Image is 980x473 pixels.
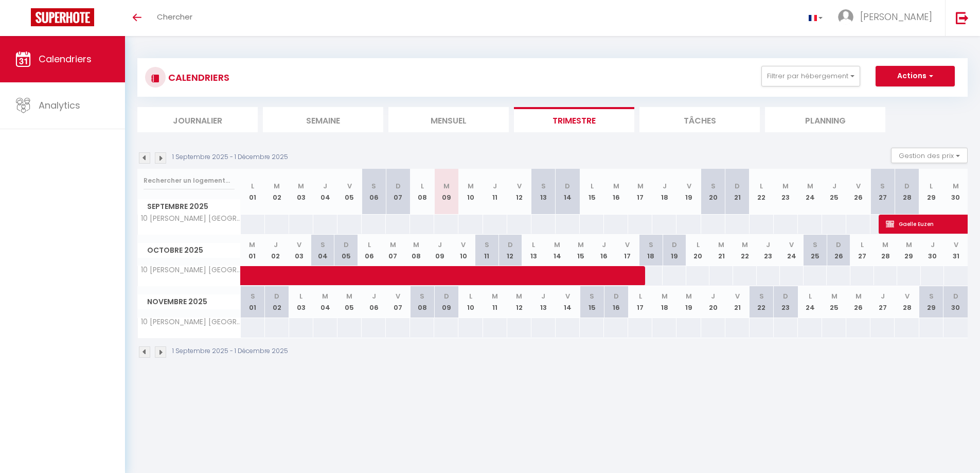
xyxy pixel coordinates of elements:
[652,286,676,318] th: 18
[172,346,288,356] p: 1 Septembre 2025 - 1 Décembre 2025
[580,286,604,318] th: 15
[298,181,304,191] abbr: M
[663,235,686,266] th: 19
[953,181,959,191] abbr: M
[485,240,489,250] abbr: S
[783,291,788,301] abbr: D
[701,169,725,215] th: 20
[944,235,968,266] th: 31
[709,235,733,266] th: 21
[580,169,604,215] th: 15
[604,169,628,215] th: 16
[368,240,371,250] abbr: L
[172,152,288,162] p: 1 Septembre 2025 - 1 Décembre 2025
[565,291,570,301] abbr: V
[891,148,968,163] button: Gestion des prix
[895,169,919,215] th: 28
[616,235,639,266] th: 17
[545,235,569,266] th: 14
[856,291,862,301] abbr: M
[139,215,242,222] span: 10 [PERSON_NAME] [GEOGRAPHIC_DATA]-[GEOGRAPHIC_DATA]
[138,199,240,214] span: Septembre 2025
[358,235,381,266] th: 06
[337,169,362,215] th: 05
[637,181,644,191] abbr: M
[919,286,943,318] th: 29
[733,235,757,266] th: 22
[701,286,725,318] th: 20
[782,181,789,191] abbr: M
[386,169,410,215] th: 07
[507,169,531,215] th: 12
[838,9,853,25] img: ...
[676,286,701,318] th: 19
[943,286,968,318] th: 30
[569,235,593,266] th: 15
[390,240,396,250] abbr: M
[396,181,401,191] abbr: D
[880,181,885,191] abbr: S
[846,169,870,215] th: 26
[604,286,628,318] th: 16
[138,294,240,309] span: Novembre 2025
[874,235,898,266] th: 28
[39,99,80,112] span: Analytics
[458,286,483,318] th: 10
[289,286,313,318] th: 03
[602,240,606,250] abbr: J
[241,286,265,318] th: 01
[774,169,798,215] th: 23
[461,240,466,250] abbr: V
[469,291,472,301] abbr: L
[31,8,94,26] img: Super Booking
[334,235,358,266] th: 05
[522,235,546,266] th: 13
[289,169,313,215] th: 03
[371,181,376,191] abbr: S
[676,169,701,215] th: 19
[274,291,279,301] abbr: D
[475,235,498,266] th: 11
[931,240,935,250] abbr: J
[882,240,888,250] abbr: M
[827,235,850,266] th: 26
[929,291,934,301] abbr: S
[299,291,302,301] abbr: L
[556,286,580,318] th: 14
[832,181,836,191] abbr: J
[413,240,419,250] abbr: M
[759,291,764,301] abbr: S
[251,181,254,191] abbr: L
[297,240,301,250] abbr: V
[337,286,362,318] th: 05
[443,181,450,191] abbr: M
[362,286,386,318] th: 06
[144,171,235,190] input: Rechercher un logement...
[735,291,740,301] abbr: V
[613,181,619,191] abbr: M
[468,181,474,191] abbr: M
[592,235,616,266] th: 16
[157,11,192,22] span: Chercher
[813,240,817,250] abbr: S
[438,240,442,250] abbr: J
[652,169,676,215] th: 18
[954,240,958,250] abbr: V
[798,169,822,215] th: 24
[904,181,910,191] abbr: D
[493,181,497,191] abbr: J
[697,240,700,250] abbr: L
[757,235,780,266] th: 23
[541,181,546,191] abbr: S
[742,240,748,250] abbr: M
[556,169,580,215] th: 14
[761,66,860,86] button: Filtrer par hébergement
[274,181,280,191] abbr: M
[421,181,424,191] abbr: L
[639,291,642,301] abbr: L
[452,235,475,266] th: 10
[798,286,822,318] th: 24
[897,235,921,266] th: 29
[789,240,794,250] abbr: V
[856,181,861,191] abbr: V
